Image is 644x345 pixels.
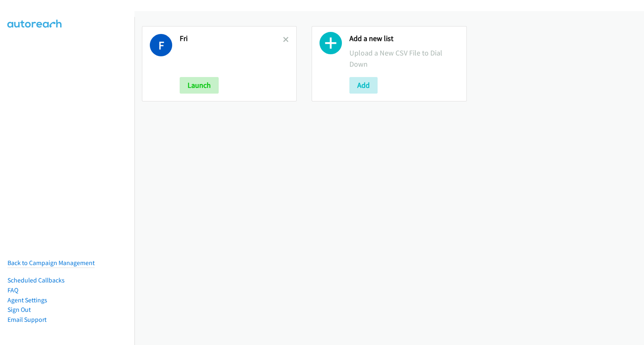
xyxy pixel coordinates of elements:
[349,34,459,43] h2: Add a new list
[7,259,95,267] a: Back to Campaign Management
[180,77,219,94] button: Launch
[7,316,46,323] a: Email Support
[7,276,65,284] a: Scheduled Callbacks
[180,34,283,43] h2: Fri
[7,306,31,314] a: Sign Out
[7,296,47,304] a: Agent Settings
[7,286,18,294] a: FAQ
[349,47,459,70] p: Upload a New CSV File to Dial Down
[349,77,378,94] button: Add
[150,34,172,56] h1: F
